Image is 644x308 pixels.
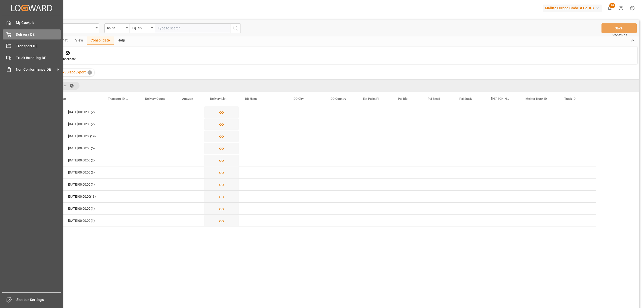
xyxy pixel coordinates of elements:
span: My Cockpit [16,20,61,25]
button: open menu [130,23,155,33]
div: [DATE] 00:00:00 [68,130,90,142]
span: (1) [91,215,95,227]
span: (1) [91,203,95,214]
span: Pal Stack [459,97,472,101]
div: Consolidate [59,57,76,61]
a: My Cockpit [3,18,61,28]
div: [DATE] 00:00:00 [68,155,90,166]
span: Non Conformance DE [16,67,56,72]
span: Truck ID [564,97,576,101]
span: Delivery DE [16,32,61,37]
div: [DATE] 00:00:00 [68,106,90,118]
span: (19) [90,130,96,142]
button: Save [601,23,637,33]
span: Pal Small [428,97,440,101]
button: show 20 new notifications [604,3,615,14]
span: 20 [609,3,615,8]
div: Help [114,36,129,45]
span: (13) [90,191,96,202]
div: Press SPACE to select this row. [52,166,596,179]
div: [DATE] 00:00:00 [68,191,90,202]
span: DD Name [245,97,257,101]
span: [PERSON_NAME] [491,97,509,101]
div: Press SPACE to select this row. [52,106,596,118]
span: DD City [294,97,304,101]
div: ✕ [88,70,92,75]
input: Type to search [155,23,230,33]
span: Est Pallet Pl [363,97,379,101]
div: [DATE] 00:00:00 [68,179,90,190]
span: (2) [91,106,95,118]
span: (1) [91,179,95,190]
div: Press SPACE to select this row. [52,203,596,215]
span: Amazon [182,97,193,101]
div: Press SPACE to select this row. [52,215,596,227]
span: Truck Bundling DE [16,55,61,61]
a: Truck Bundling DE [3,53,61,63]
a: Transport DE [3,41,61,51]
span: Transport ID Logward [108,97,129,101]
span: Pal Big [398,97,408,101]
div: [DATE] 00:00:00 [68,167,90,178]
div: Press SPACE to select this row. [52,154,596,166]
div: Melitta Europa GmbH & Co. KG [543,5,602,12]
span: (3) [91,167,95,178]
div: [DATE] 00:00:00 [68,118,90,130]
span: Delivery Count [145,97,165,101]
button: Help Center [615,3,627,14]
div: Consolidate [87,36,114,45]
span: Delivery List [210,97,226,101]
span: (5) [91,143,95,154]
div: Route [107,25,124,30]
a: Delivery DE [3,29,61,39]
div: [DATE] 00:00:00 [68,215,90,227]
div: Press SPACE to select this row. [52,179,596,191]
div: [DATE] 00:00:00 [68,203,90,214]
div: [DATE] 00:00:00 [68,143,90,154]
span: (2) [91,118,95,130]
span: DD Country [331,97,346,101]
span: Ctrl/CMD + S [613,33,627,36]
button: Melitta Europa GmbH & Co. KG [543,3,604,13]
button: search button [230,23,241,33]
span: Transport DE [16,43,61,49]
span: Sidebar Settings [16,297,61,302]
button: open menu [104,23,130,33]
div: View [71,36,87,45]
div: Press SPACE to select this row. [52,191,596,203]
span: Melitta Truck ID [526,97,547,101]
div: Press SPACE to select this row. [52,118,596,130]
span: (2) [91,155,95,166]
div: Equals [132,25,149,30]
div: Press SPACE to select this row. [52,130,596,142]
div: Press SPACE to select this row. [52,142,596,154]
